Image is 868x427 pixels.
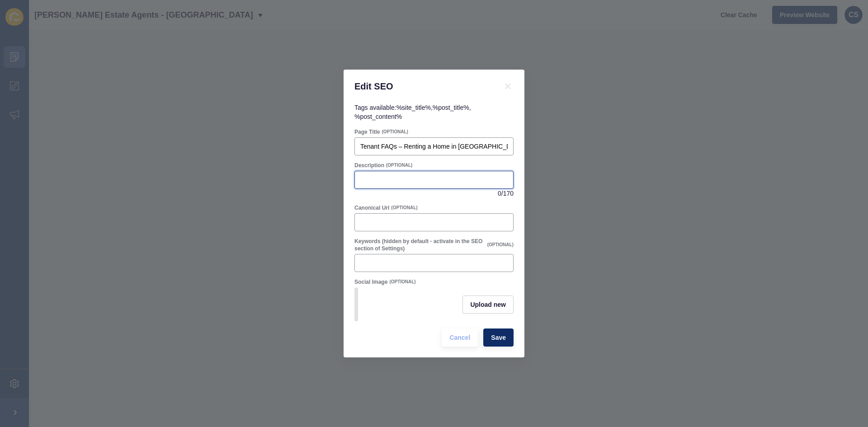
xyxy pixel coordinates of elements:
[354,204,389,211] label: Canonical Url
[354,238,486,252] label: Keywords (hidden by default - activate in the SEO section of Settings)
[354,278,387,286] label: Social Image
[382,129,408,135] span: (OPTIONAL)
[498,189,501,198] span: 0
[442,328,478,347] button: Cancel
[354,104,471,120] span: Tags available: , ,
[462,296,514,314] button: Upload new
[483,328,514,347] button: Save
[491,333,506,342] span: Save
[503,189,514,198] span: 170
[354,80,491,92] h1: Edit SEO
[487,242,514,248] span: (OPTIONAL)
[470,300,506,309] span: Upload new
[386,162,412,169] span: (OPTIONAL)
[391,205,417,211] span: (OPTIONAL)
[354,162,384,169] label: Description
[354,113,402,120] code: %post_content%
[396,104,431,111] code: %site_title%
[501,189,503,198] span: /
[354,128,380,136] label: Page Title
[433,104,469,111] code: %post_title%
[389,279,415,285] span: (OPTIONAL)
[449,333,470,342] span: Cancel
